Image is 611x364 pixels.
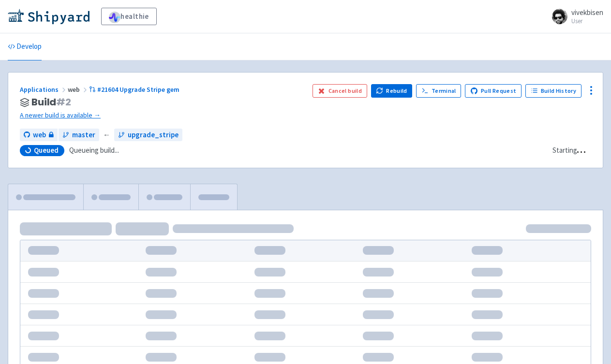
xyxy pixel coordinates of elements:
[8,33,42,60] a: Develop
[31,97,71,108] span: Build
[8,9,89,24] img: Shipyard logo
[128,130,179,141] span: upgrade_stripe
[525,84,581,98] a: Build History
[20,85,68,94] a: Applications
[571,8,603,17] span: vivekbisen
[103,130,110,141] span: ←
[56,95,71,109] span: # 2
[552,145,577,156] div: Starting
[571,18,603,24] small: User
[114,129,182,142] a: upgrade_stripe
[59,129,99,142] a: master
[34,146,59,155] span: Queued
[20,110,305,121] a: A newer build is available →
[68,85,89,94] span: web
[313,84,367,98] button: Cancel build
[89,85,181,94] a: #21604 Upgrade Stripe gem
[371,84,413,98] button: Rebuild
[20,129,58,142] a: web
[546,9,603,24] a: vivekbisen User
[416,84,461,98] a: Terminal
[465,84,522,98] a: Pull Request
[72,130,95,141] span: master
[33,130,46,141] span: web
[101,8,157,25] a: healthie
[69,145,119,156] span: Queueing build...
